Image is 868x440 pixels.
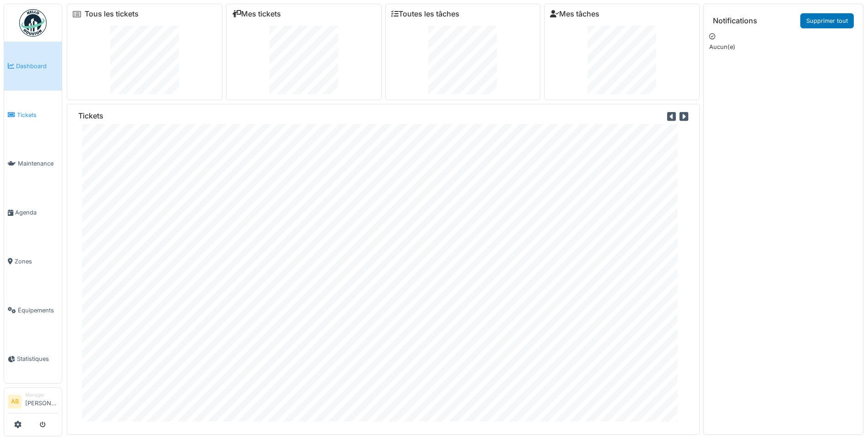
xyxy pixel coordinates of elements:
[4,188,62,237] a: Agenda
[4,42,62,91] a: Dashboard
[19,9,47,37] img: Badge_color-CXgf-gQk.svg
[800,13,854,28] a: Supprimer tout
[8,395,22,408] li: AB
[78,112,103,120] h6: Tickets
[709,43,857,51] p: Aucun(e)
[15,208,58,217] span: Agenda
[550,10,599,18] a: Mes tâches
[4,286,62,335] a: Équipements
[85,10,139,18] a: Tous les tickets
[4,335,62,384] a: Statistiques
[16,62,58,70] span: Dashboard
[391,10,459,18] a: Toutes les tâches
[4,91,62,140] a: Tickets
[25,392,58,398] div: Manager
[8,392,58,413] a: AB Manager[PERSON_NAME]
[17,111,58,119] span: Tickets
[232,10,281,18] a: Mes tickets
[713,16,757,25] h6: Notifications
[15,257,58,266] span: Zones
[18,306,58,315] span: Équipements
[4,237,62,286] a: Zones
[4,140,62,188] a: Maintenance
[18,159,58,168] span: Maintenance
[25,392,58,411] li: [PERSON_NAME]
[17,354,58,363] span: Statistiques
